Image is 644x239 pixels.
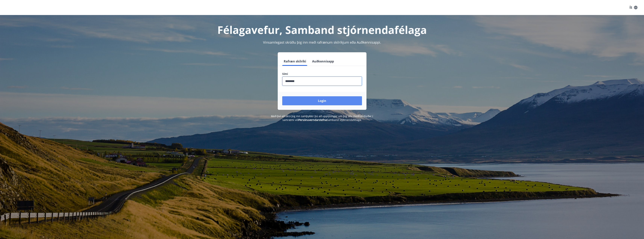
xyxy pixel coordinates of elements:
[282,57,308,66] button: Rafræn skilríki
[311,57,335,66] button: Auðkennisapp
[271,114,373,122] span: Með því að skrá þig inn samþykkir þú að upplýsingar um þig séu meðhöndlaðar í samræmi við Samband...
[282,96,362,105] button: Login
[282,72,362,76] label: Sími
[299,118,327,122] a: Persónuverndarstefna
[191,23,453,37] h1: Félagavefur, Samband stjórnendafélaga
[263,40,381,45] span: Vinsamlegast skráðu þig inn með rafrænum skilríkjum eða Auðkennisappi.
[627,4,639,11] button: ÍS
